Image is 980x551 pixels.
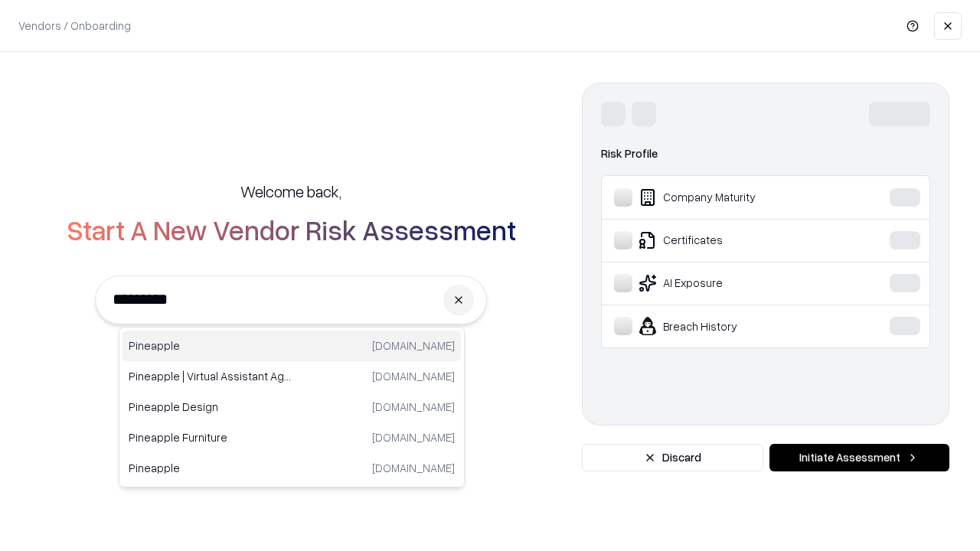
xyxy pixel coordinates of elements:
[614,274,843,292] div: AI Exposure
[372,460,455,476] p: [DOMAIN_NAME]
[129,460,292,476] p: Pineapple
[67,214,516,245] h2: Start A New Vendor Risk Assessment
[129,429,292,445] p: Pineapple Furniture
[18,18,131,34] p: Vendors / Onboarding
[372,368,455,384] p: [DOMAIN_NAME]
[614,317,843,335] div: Breach History
[601,145,930,163] div: Risk Profile
[372,337,455,354] p: [DOMAIN_NAME]
[372,399,455,415] p: [DOMAIN_NAME]
[769,444,949,471] button: Initiate Assessment
[240,181,341,202] h5: Welcome back,
[614,188,843,207] div: Company Maturity
[372,429,455,445] p: [DOMAIN_NAME]
[582,444,763,471] button: Discard
[129,399,292,415] p: Pineapple Design
[119,327,465,487] div: Suggestions
[129,368,292,384] p: Pineapple | Virtual Assistant Agency
[614,231,843,249] div: Certificates
[129,337,292,354] p: Pineapple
